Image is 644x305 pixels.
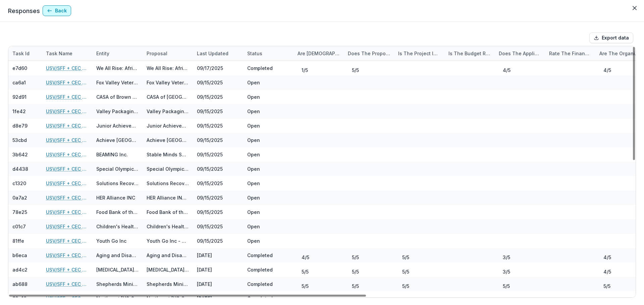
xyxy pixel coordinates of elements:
[46,237,88,244] a: USV/SFF + CEC Review
[603,67,611,74] p: 4 / 5
[247,151,260,158] div: Open
[8,6,40,15] p: Responses
[193,75,243,90] div: 09/15/2025
[193,147,243,162] div: 09/15/2025
[42,46,92,61] div: Task Name
[12,194,27,201] div: 0a7a2
[46,180,88,187] a: USV/SFF + CEC Review
[92,46,143,61] div: Entity
[12,281,28,288] div: ab688
[193,90,243,104] div: 09/15/2025
[193,262,243,277] div: [DATE]
[12,108,26,115] div: 1fe42
[143,46,193,61] div: Proposal
[96,281,139,288] div: Shepherds Ministries
[503,268,510,275] p: 3 / 5
[247,194,260,201] div: Open
[8,46,42,61] div: Task Id
[12,65,27,72] div: e7d60
[12,180,26,187] div: c1320
[243,46,293,61] div: Status
[302,283,309,290] p: 5 / 5
[96,93,139,100] div: CASA of Brown County, Inc.
[147,252,189,259] div: Aging and Disability Resource Center of [GEOGRAPHIC_DATA] - 2025 - Out of Cycle Grant Application
[147,79,189,86] div: Fox Valley Veterans Council, Inc. - 2025 - Grant Application
[603,268,611,275] p: 4 / 5
[545,50,595,57] div: Rate the financial sustainability of the applicant.
[193,234,243,248] div: 09/15/2025
[293,46,344,61] div: Are [DEMOGRAPHIC_DATA] Venture team members or shareholders giving their own time, talent, or fin...
[243,50,266,57] div: Status
[352,283,359,290] p: 5 / 5
[394,50,444,57] div: Is the project in a geographic region the foundation supports?
[503,67,511,74] p: 4 / 5
[46,266,88,273] a: USV/SFF + CEC Review
[96,137,139,144] div: Achieve [GEOGRAPHIC_DATA]
[46,137,88,144] a: USV/SFF + CEC Review
[46,122,88,129] a: USV/SFF + CEC Review
[193,119,243,133] div: 09/15/2025
[247,165,260,172] div: Open
[247,79,260,86] div: Open
[402,254,409,261] p: 5 / 5
[394,46,444,61] div: Is the project in a geographic region the foundation supports?
[46,165,88,172] a: USV/SFF + CEC Review
[444,50,495,57] div: Is the budget reasonable and well-justified?
[8,50,34,57] div: Task Id
[147,180,189,187] div: Solutions Recovery, Inc. - 2025 - Grant Application
[352,67,359,74] p: 5 / 5
[495,50,545,57] div: Does the applicant have other funding sources?
[302,67,308,74] p: 1 / 5
[46,252,88,259] a: USV/SFF + CEC Review
[96,252,139,259] div: Aging and Disability Resource Center of [GEOGRAPHIC_DATA]
[503,283,510,290] p: 5 / 5
[96,151,128,158] div: BEAMING Inc.
[193,205,243,219] div: 09/15/2025
[12,237,24,244] div: 81ffe
[147,223,189,230] div: Children's Healthcare of Atlanta Foundation - 2025 - Grant Application
[247,108,260,115] div: Open
[147,108,189,115] div: Valley Packaging Industries, Inc - 2025 - Grant Application
[147,165,189,172] div: Special Olympics [US_STATE], INC. - 2025 - Grant Application
[46,194,88,201] a: USV/SFF + CEC Review
[147,281,189,288] div: Shepherds Ministries
[344,46,394,61] div: Does the proposal align with the vital conditions necessary to create a thriving community and fo...
[589,32,633,43] button: Export data
[629,3,640,13] button: Close
[302,268,309,275] p: 5 / 5
[193,104,243,119] div: 09/15/2025
[46,108,88,115] a: USV/SFF + CEC Review
[96,209,139,216] div: Food Bank of the Rockies Inc
[495,46,545,61] div: Does the applicant have other funding sources?
[603,283,610,290] p: 5 / 5
[12,122,28,129] div: d8e79
[247,237,260,244] div: Open
[12,79,26,86] div: ca6a1
[545,46,595,61] div: Rate the financial sustainability of the applicant.
[147,93,189,100] div: CASA of [GEOGRAPHIC_DATA] - 2025 - Grant Application
[193,190,243,205] div: 09/15/2025
[247,93,260,100] div: Open
[444,46,495,61] div: Is the budget reasonable and well-justified?
[147,237,189,244] div: Youth Go Inc - 2025 - Grant Application
[147,151,189,158] div: Stable Minds Support 2025
[96,108,139,115] div: Valley Packaging Industries, Inc
[402,283,409,290] p: 5 / 5
[402,268,409,275] p: 5 / 5
[603,254,611,261] p: 4 / 5
[247,122,260,129] div: Open
[96,122,139,129] div: Junior Achievement of [US_STATE] ([GEOGRAPHIC_DATA] Region)
[12,223,26,230] div: c01c7
[46,79,88,86] a: USV/SFF + CEC Review
[12,209,27,216] div: 78e25
[193,46,243,61] div: Last Updated
[193,50,232,57] div: Last Updated
[147,209,189,216] div: Food Bank of the Rockies Inc - 2025 - Grant Application
[96,194,135,201] div: HER Alliance INC
[247,180,260,187] div: Open
[147,65,189,72] div: We All Rise: African American Resource Center Inc. - 2025 - Grant Application
[193,176,243,190] div: 09/15/2025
